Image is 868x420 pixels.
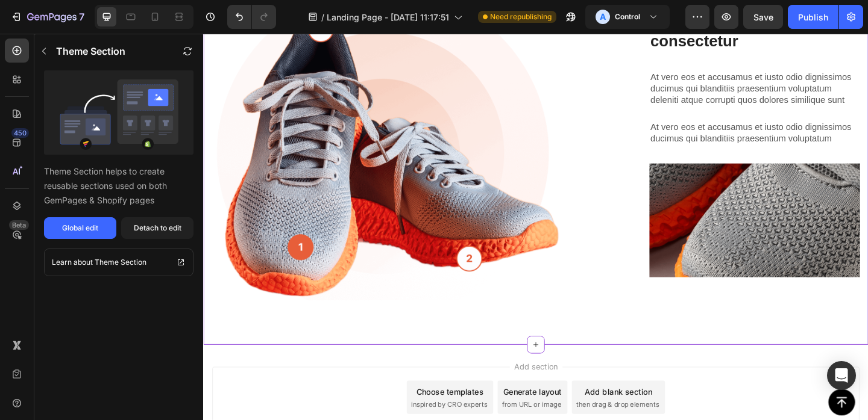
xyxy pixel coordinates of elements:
[615,11,640,23] h3: Control
[333,356,391,368] span: Add section
[600,11,606,23] p: A
[788,5,838,29] button: Publish
[44,164,193,208] p: Theme Section helps to create reusable sections used on both GemPages & Shopify pages
[321,11,324,23] span: /
[743,5,783,29] button: Save
[121,217,193,239] button: Detach to edit
[9,220,29,230] div: Beta
[485,141,714,265] img: gempages_432750572815254551-abcfb81b-e938-4bf8-92ad-e8d1becb3f7a.png
[827,361,856,390] div: Open Intercom Messenger
[227,5,276,29] div: Undo/Redo
[44,249,193,276] a: Learn about Theme Section
[486,41,713,78] p: At vero eos et accusamus et iusto odio dignissimos ducimus qui blanditiis praesentium voluptatum ...
[232,383,305,395] div: Choose templates
[134,223,181,233] div: Detach to edit
[486,96,713,121] p: At vero eos et accusamus et iusto odio dignissimos ducimus qui blanditiis praesentium voluptatum
[203,34,868,420] iframe: Design area
[11,128,29,138] div: 450
[753,12,773,22] span: Save
[327,383,390,395] div: Generate layout
[5,5,90,29] button: 7
[62,223,98,233] div: Global edit
[415,383,488,395] div: Add blank section
[95,256,146,268] p: Theme Section
[490,11,552,22] span: Need republishing
[585,5,670,29] button: AControl
[79,10,84,24] p: 7
[327,11,449,23] span: Landing Page - [DATE] 11:17:51
[56,44,125,58] p: Theme Section
[52,256,93,268] p: Learn about
[798,11,828,23] div: Publish
[44,217,116,239] button: Global edit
